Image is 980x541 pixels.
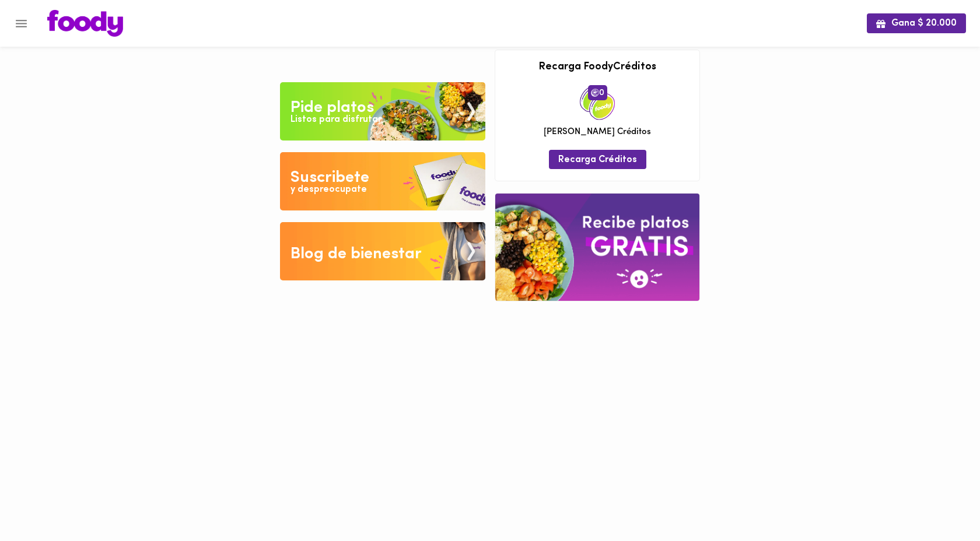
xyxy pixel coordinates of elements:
[495,194,699,300] img: referral-banner.png
[290,183,367,196] div: y despreocupate
[876,18,957,29] span: Gana $ 20.000
[290,113,381,127] div: Listos para disfrutar
[47,10,123,37] img: logo.png
[588,85,607,100] span: 0
[912,473,968,529] iframe: Messagebird Livechat Widget
[549,150,646,169] button: Recarga Créditos
[290,96,374,120] div: Pide platos
[280,222,485,280] img: Blog de bienestar
[867,13,966,33] button: Gana $ 20.000
[290,166,369,189] div: Suscribete
[290,243,422,266] div: Blog de bienestar
[280,152,485,210] img: Disfruta bajar de peso
[558,154,637,166] span: Recarga Créditos
[591,89,599,97] img: foody-creditos.png
[580,85,615,120] img: credits-package.png
[280,82,485,140] img: Pide un Platos
[7,9,36,38] button: Menu
[504,62,691,73] h3: Recarga FoodyCréditos
[544,126,651,138] span: [PERSON_NAME] Créditos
